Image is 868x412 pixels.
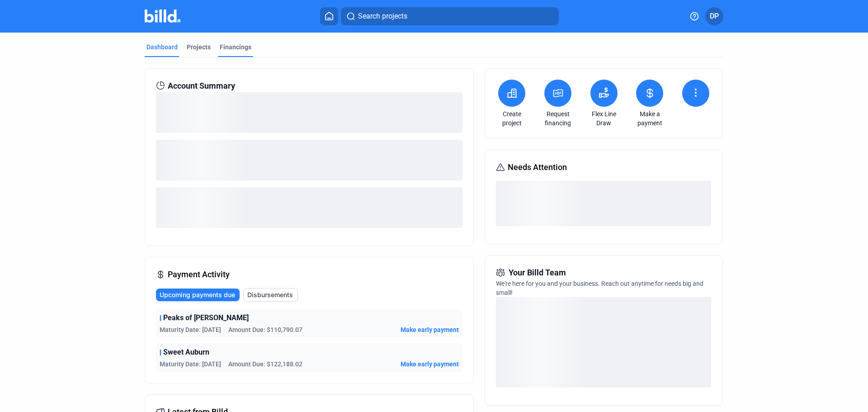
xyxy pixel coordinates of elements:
button: Disbursements [243,288,298,302]
div: Dashboard [146,43,178,52]
span: Account Summary [168,80,235,92]
div: Projects [187,43,211,52]
span: Search projects [358,11,407,22]
button: Make early payment [401,360,459,369]
span: Payment Activity [168,268,230,281]
button: DP [705,7,723,25]
a: Flex Line Draw [588,109,620,128]
div: loading [156,187,462,228]
span: Upcoming payments due [160,290,235,299]
img: Billd Company Logo [145,9,180,23]
button: Make early payment [401,325,459,334]
span: Peaks of [PERSON_NAME] [163,313,249,323]
span: Maturity Date: [DATE] [160,325,221,334]
span: Amount Due: $110,790.07 [228,325,302,334]
span: Disbursements [247,290,293,299]
div: loading [496,181,711,226]
span: Amount Due: $122,188.02 [228,360,302,369]
div: Financings [220,43,251,52]
div: loading [496,297,711,388]
span: Your Billd Team [509,266,566,279]
div: loading [156,92,462,133]
span: Sweet Auburn [163,347,209,358]
span: Needs Attention [508,161,567,174]
a: Create project [496,109,528,128]
button: Upcoming payments due [156,289,240,301]
span: DP [710,11,719,22]
span: Maturity Date: [DATE] [160,360,221,369]
span: We're here for you and your business. Reach out anytime for needs big and small! [496,280,703,296]
a: Make a payment [634,109,665,128]
button: Search projects [341,7,559,25]
a: Request financing [542,109,574,128]
div: loading [156,140,462,180]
